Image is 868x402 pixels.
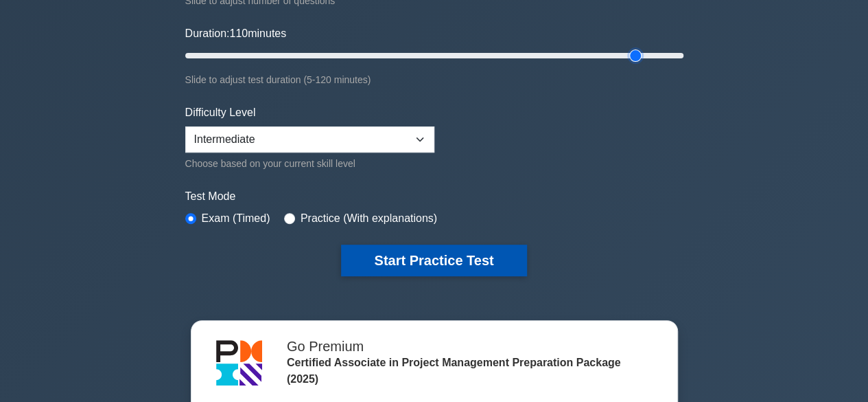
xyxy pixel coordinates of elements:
[229,27,248,39] span: 110
[185,25,287,42] label: Duration: minutes
[301,210,437,227] label: Practice (With explanations)
[185,155,434,172] div: Choose based on your current skill level
[341,245,526,276] button: Start Practice Test
[185,188,683,205] label: Test Mode
[202,210,270,227] label: Exam (Timed)
[185,71,683,88] div: Slide to adjust test duration (5-120 minutes)
[185,104,256,121] label: Difficulty Level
